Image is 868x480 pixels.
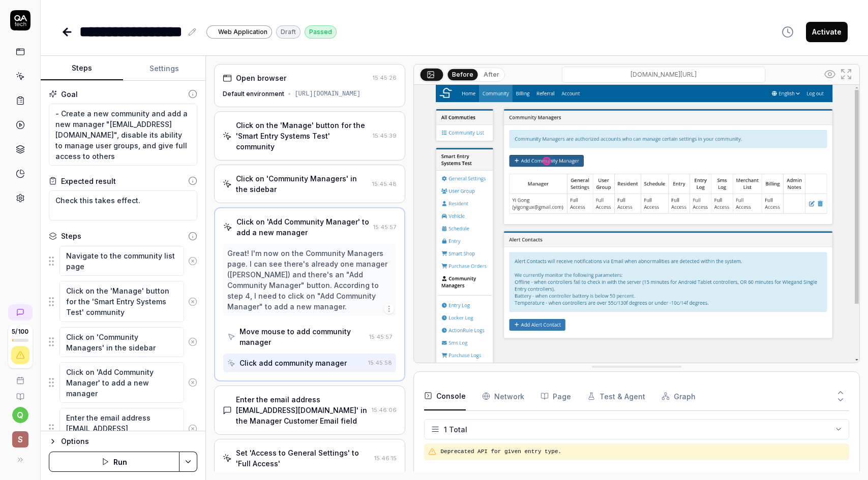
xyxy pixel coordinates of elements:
div: Draft [276,25,301,39]
button: Activate [806,22,848,42]
button: Graph [662,382,696,410]
div: Passed [305,25,337,39]
div: Great! I'm now on the Community Managers page. I can see there's already one manager ([PERSON_NAM... [227,248,392,312]
a: Book a call with us [4,368,36,385]
button: q [12,407,28,423]
time: 15:45:58 [368,359,392,366]
pre: Deprecated API for given entry type. [440,447,845,456]
time: 15:46:15 [374,455,397,462]
div: Steps [61,231,81,241]
button: Show all interative elements [822,66,838,82]
div: Default environment [223,89,284,99]
button: Remove step [184,372,201,393]
img: Screenshot [414,85,859,363]
button: Move mouse to add community manager15:45:57 [223,322,396,351]
div: Expected result [61,176,116,186]
button: Network [482,382,524,410]
div: Click on 'Community Managers' in the sidebar [236,173,368,195]
div: Suggestions [49,280,197,322]
button: Open in full screen [838,66,854,82]
button: Options [49,435,197,447]
div: [URL][DOMAIN_NAME] [294,89,361,99]
div: Suggestions [49,327,197,358]
div: Options [61,435,197,447]
button: After [480,69,503,80]
div: Click on the 'Manage' button for the 'Smart Entry Systems Test' community [236,120,369,152]
button: Settings [123,56,205,81]
div: Suggestions [49,362,197,403]
button: Steps [41,56,123,81]
div: Click add community manager [240,358,347,368]
div: Goal [61,89,78,100]
div: Move mouse to add community manager [240,326,365,347]
button: Console [424,382,466,410]
button: Before [448,69,478,80]
span: S [12,431,28,447]
button: Click add community manager15:45:58 [223,354,396,372]
button: Page [541,382,571,410]
button: Remove step [184,419,201,439]
div: Open browser [236,73,286,83]
time: 15:45:48 [372,180,397,187]
button: Remove step [184,332,201,352]
span: Web Application [218,27,267,37]
button: Run [49,452,179,472]
time: 15:46:06 [372,406,397,413]
time: 15:45:26 [373,74,397,81]
time: 15:45:57 [373,223,396,231]
a: Web Application [206,25,272,39]
div: Suggestions [49,245,197,276]
a: New conversation [8,304,33,321]
a: Documentation [4,385,36,401]
div: Enter the email address [EMAIL_ADDRESS][DOMAIN_NAME]' in the Manager Customer Email field [236,394,368,426]
span: 5 / 100 [12,329,28,335]
div: Set 'Access to General Settings' to 'Full Access' [236,447,370,469]
time: 15:45:57 [369,333,392,340]
button: S [4,423,36,450]
time: 15:45:39 [373,132,397,139]
div: Suggestions [49,407,197,449]
button: Test & Agent [587,382,645,410]
button: Remove step [184,251,201,271]
button: View version history [775,22,800,42]
div: Click on 'Add Community Manager' to add a new manager [236,216,369,238]
button: Remove step [184,292,201,312]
